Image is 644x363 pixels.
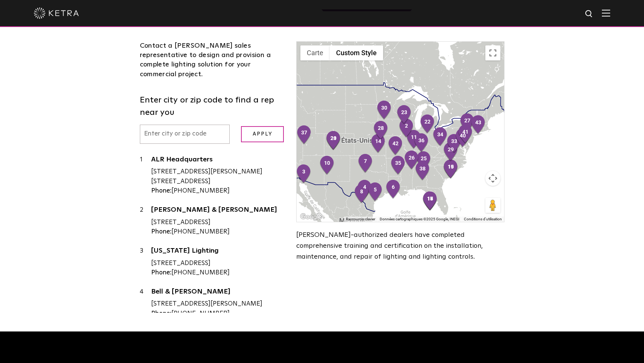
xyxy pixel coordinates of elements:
[296,230,504,262] p: [PERSON_NAME]-authorized dealers have completed comprehensive training and certification on the i...
[404,150,420,170] div: 26
[390,155,406,176] div: 35
[396,105,412,125] div: 23
[585,9,594,19] img: search icon
[296,164,312,184] div: 3
[319,155,335,176] div: 10
[380,217,459,221] span: Données cartographiques ©2025 Google, INEGI
[326,131,341,151] div: 21
[151,227,285,237] div: [PHONE_NUMBER]
[151,259,285,268] div: [STREET_ADDRESS]
[346,217,375,222] button: Raccourcis-clavier
[140,205,151,237] div: 2
[443,142,459,162] div: 29
[485,45,500,60] button: Basculer en plein écran
[300,45,330,60] button: Afficher un plan de ville
[485,171,500,186] button: Commandes de la caméra de la carte
[446,134,462,154] div: 33
[414,133,429,153] div: 36
[330,45,383,60] button: Custom Style
[140,125,230,144] input: Enter city or zip code
[151,268,285,278] div: [PHONE_NUMBER]
[354,184,370,204] div: 8
[458,124,473,145] div: 41
[140,155,151,196] div: 1
[420,114,435,134] div: 22
[415,161,430,181] div: 38
[151,310,171,317] strong: Phone:
[151,206,285,216] a: [PERSON_NAME] & [PERSON_NAME]
[399,118,414,139] div: 2
[406,130,422,150] div: 11
[140,246,151,278] div: 3
[151,188,171,194] strong: Phone:
[241,126,284,142] input: Apply
[299,212,323,222] img: Google
[296,125,312,145] div: 37
[299,212,323,222] a: Ouvrir cette zone dans Google Maps (s'ouvre dans une nouvelle fenêtre)
[459,113,475,133] div: 27
[370,134,386,154] div: 14
[34,8,79,19] img: ketra-logo-2019-white
[151,288,285,298] a: Bell & [PERSON_NAME]
[432,127,448,147] div: 34
[151,186,285,196] div: [PHONE_NUMBER]
[151,309,285,319] div: [PHONE_NUMBER]
[367,182,383,202] div: 5
[358,154,373,174] div: 7
[464,217,502,221] a: Conditions d'utilisation (s'ouvre dans un nouvel onglet)
[602,9,610,17] img: Hamburger%20Nav.svg
[140,287,151,319] div: 4
[151,299,285,309] div: [STREET_ADDRESS][PERSON_NAME]
[151,156,285,166] a: ALR Headquarters
[485,198,500,213] button: Faites glisser Pegman sur la carte pour ouvrir Street View
[470,115,486,135] div: 43
[373,120,389,141] div: 28
[416,151,432,171] div: 25
[455,128,471,148] div: 40
[140,94,285,119] label: Enter city or zip code to find a rep near you
[151,247,285,257] a: [US_STATE] Lighting
[422,191,438,211] div: 18
[151,229,171,235] strong: Phone:
[388,136,403,156] div: 42
[376,100,392,120] div: 30
[151,167,285,186] div: [STREET_ADDRESS][PERSON_NAME] [STREET_ADDRESS]
[140,41,285,79] div: Contact a [PERSON_NAME] sales representative to design and provision a complete lighting solution...
[443,159,459,179] div: 19
[151,270,171,276] strong: Phone:
[151,218,285,227] div: [STREET_ADDRESS]
[357,179,373,200] div: 4
[385,179,401,200] div: 6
